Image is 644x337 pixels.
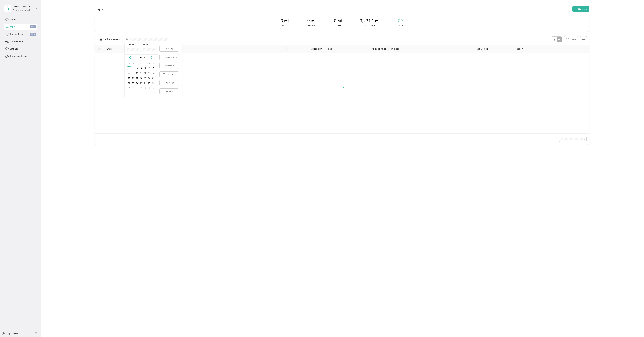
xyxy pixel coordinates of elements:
th: Mileage value [347,45,389,53]
p: Value [397,24,403,27]
div: 6 [147,66,151,70]
div: 29 [127,86,131,90]
span: 0 mi [307,18,316,23]
div: 27 [147,81,151,85]
th: Purpose [389,45,472,53]
p: Personal [307,24,316,27]
span: Data exports [10,40,23,43]
div: Personal dashboard [13,9,30,11]
div: 10 [135,71,139,75]
th: Map [326,45,347,53]
p: [DATE] [135,56,148,59]
div: 19 [143,76,147,80]
div: 7 [151,66,155,70]
th: Date [104,45,149,53]
th: Mileage (mi) [287,45,326,53]
span: $0 [398,18,403,23]
div: 2 [131,66,135,70]
div: 25 [139,81,143,85]
div: 18 [139,76,143,80]
span: 1175 [30,33,36,36]
div: 16 [131,76,135,80]
div: 4 [147,86,151,90]
h1: Trips [95,7,103,11]
span: 3,794.1 mi [360,18,380,23]
div: 13 [147,71,151,75]
th: Report [514,45,568,53]
span: Settings [10,47,18,51]
div: 1 [135,86,139,90]
p: Unclassified [363,24,376,27]
button: [DATE] [160,46,179,51]
div: 14 [151,71,155,75]
span: Transactions [10,33,23,36]
label: Start date [126,43,141,46]
p: Other [335,24,341,27]
div: 17 [135,76,139,80]
span: Team Dashboard [10,54,27,58]
button: This month [160,72,179,77]
div: We [140,61,143,66]
div: 15 [127,76,131,80]
span: All purposes [105,38,118,41]
span: 0 mi [334,18,342,23]
div: 20 [147,76,151,80]
th: Locations [149,45,286,53]
div: 1 [127,66,131,70]
div: Th [144,61,147,66]
span: Trips [10,25,15,28]
div: 12 [143,71,147,75]
div: Su [127,61,130,66]
div: 8 [127,71,131,75]
div: [PERSON_NAME] [13,5,32,8]
div: 30 [131,86,135,90]
button: New trip [572,6,589,12]
div: Fr [148,61,151,66]
div: 3 [143,86,147,90]
span: 4381 [30,25,36,28]
div: Sa [152,61,155,66]
div: 24 [135,81,139,85]
div: 23 [131,81,135,85]
div: 5 [143,66,147,70]
button: Last month [160,63,179,69]
span: 0 mi [281,18,289,23]
button: Last two weeks [160,54,179,60]
div: Tu [136,61,139,66]
button: Last year [160,89,179,94]
button: Help center [2,332,18,335]
div: Mo [131,61,135,66]
button: This year [160,80,179,86]
label: End date [142,43,157,46]
p: Work [282,24,288,27]
div: 21 [151,76,155,80]
div: 28 [151,81,155,85]
div: 9 [131,71,135,75]
div: 3 [135,66,139,70]
div: 4 [139,66,143,70]
div: 5 [151,86,155,90]
iframe: Everlance-gr Chat Button Frame [626,319,644,337]
div: 22 [127,81,131,85]
button: Filters [564,36,578,42]
div: 2 [139,86,143,90]
th: Track Method [472,45,514,53]
div: 26 [143,81,147,85]
div: 11 [139,71,143,75]
span: Home [10,18,16,21]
